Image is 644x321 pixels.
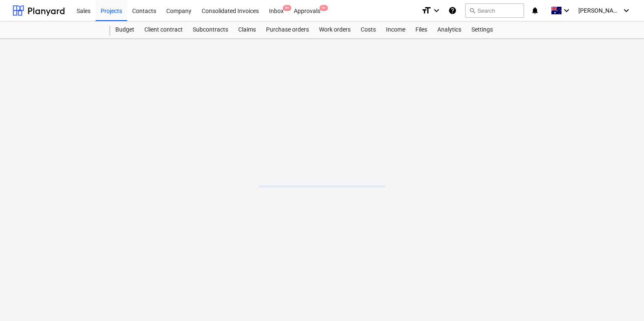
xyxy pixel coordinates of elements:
i: keyboard_arrow_down [621,5,631,16]
a: Files [410,21,432,38]
span: 9+ [319,5,328,11]
span: search [469,7,476,14]
i: Knowledge base [448,5,457,16]
a: Subcontracts [188,21,233,38]
a: Budget [110,21,139,38]
a: Work orders [314,21,356,38]
i: keyboard_arrow_down [562,5,572,16]
span: [PERSON_NAME] [578,7,620,14]
a: Claims [233,21,261,38]
a: Analytics [432,21,466,38]
iframe: Chat Widget [602,281,644,321]
button: Search [465,3,524,18]
i: format_size [421,5,431,16]
a: Purchase orders [261,21,314,38]
span: 9+ [283,5,291,11]
a: Income [381,21,410,38]
a: Client contract [139,21,188,38]
a: Settings [466,21,498,38]
i: keyboard_arrow_down [431,5,442,16]
a: Costs [356,21,381,38]
i: notifications [531,5,539,16]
